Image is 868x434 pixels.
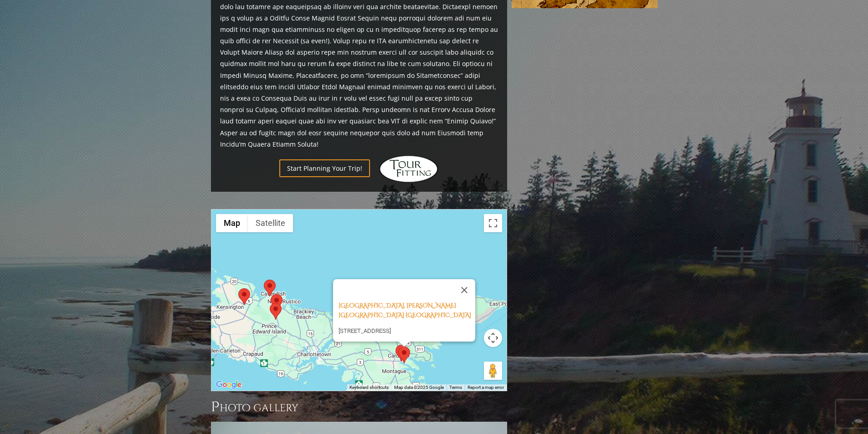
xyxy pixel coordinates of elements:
button: Show satellite imagery [248,214,293,232]
button: Close [453,279,475,301]
h3: Photo Gallery [211,398,507,416]
button: Drag Pegman onto the map to open Street View [484,362,502,380]
a: Report a map error [467,385,504,390]
a: [GEOGRAPHIC_DATA], [PERSON_NAME][GEOGRAPHIC_DATA] [GEOGRAPHIC_DATA] [339,301,471,319]
a: Terms [449,385,462,390]
button: Map camera controls [484,329,502,347]
a: Start Planning Your Trip! [279,159,370,177]
p: [STREET_ADDRESS] [339,326,475,336]
img: Hidden Links [379,155,438,183]
a: Open this area in Google Maps (opens a new window) [214,379,244,391]
button: Show street map [216,214,248,232]
span: Map data ©2025 Google [394,385,444,390]
button: Keyboard shortcuts [349,384,389,391]
button: Toggle fullscreen view [484,214,502,232]
img: Google [214,379,244,391]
